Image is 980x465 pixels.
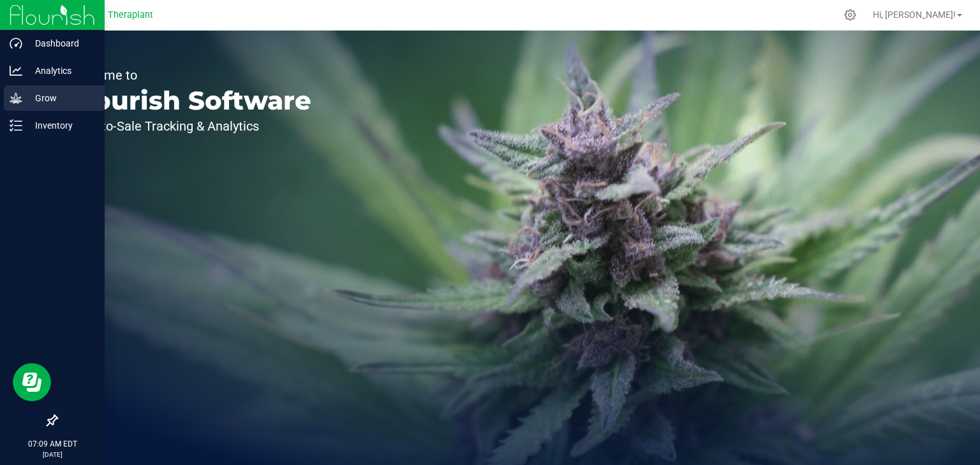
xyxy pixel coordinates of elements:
[69,69,311,82] p: Welcome to
[6,450,99,459] p: [DATE]
[10,92,22,104] inline-svg: Grow
[842,9,858,21] div: Manage settings
[13,363,51,401] iframe: Resource center
[69,88,311,113] p: Flourish Software
[69,120,311,132] p: Seed-to-Sale Tracking & Analytics
[10,119,22,132] inline-svg: Inventory
[10,37,22,50] inline-svg: Dashboard
[10,64,22,77] inline-svg: Analytics
[22,63,99,78] p: Analytics
[22,118,99,133] p: Inventory
[22,90,99,106] p: Grow
[873,10,956,20] span: Hi, [PERSON_NAME]!
[22,36,99,51] p: Dashboard
[6,438,99,450] p: 07:09 AM EDT
[108,10,153,20] span: Theraplant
